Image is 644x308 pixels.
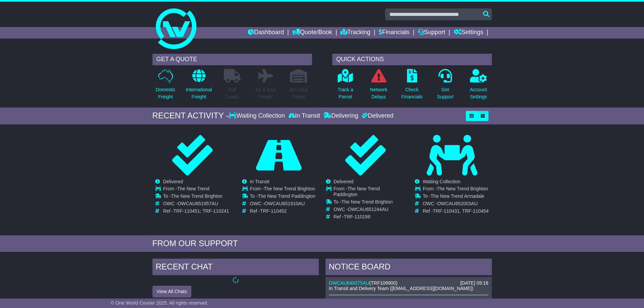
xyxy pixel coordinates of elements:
a: Support [418,27,445,39]
span: OWCAU651910AU [264,201,305,206]
a: Tracking [340,27,370,39]
a: Track aParcel [337,69,354,104]
span: Delivered [334,179,354,184]
td: From - [334,186,405,199]
td: OWC - [334,207,405,214]
div: NOTICE BOARD [326,259,492,277]
span: The New Trend Brighton [341,199,393,205]
a: AccountSettings [470,69,487,104]
span: TRF-110451; TRF-110241 [173,208,229,214]
span: TRF109900 [371,280,396,286]
p: Track a Parcel [338,86,353,100]
td: From - [423,186,488,193]
td: To - [334,199,405,207]
div: Waiting Collection [229,112,286,120]
a: GetSupport [436,69,454,104]
p: Get Support [437,86,453,100]
span: Waiting Collection [423,179,460,184]
a: CheckFinancials [401,69,423,104]
td: OWC - [163,201,229,208]
p: International Freight [186,86,212,100]
p: Air & Sea Freight [256,86,276,100]
span: TRF-110431, TRF-110454 [433,208,489,214]
td: OWC - [423,201,488,208]
div: RECENT CHAT [152,259,319,277]
span: Delivered [163,179,183,184]
p: Network Delays [370,86,387,100]
div: Delivering [322,112,360,120]
div: RECENT ACTIVITY - [152,111,229,121]
td: To - [423,193,488,201]
div: Delivered [360,112,393,120]
td: OWC - [250,201,315,208]
span: The New Trend Brighton [437,186,488,191]
td: To - [163,193,229,201]
span: OWCAU651957AU [177,201,218,206]
span: In Transit [250,179,269,184]
a: OWCAU649375AU [329,280,369,286]
div: [DATE] 09:18 [460,280,488,286]
span: The New Trend [177,186,210,191]
span: In Transit and Delivery Team ([EMAIL_ADDRESS][DOMAIN_NAME]) [329,286,474,291]
span: TRF-110452 [260,208,287,214]
div: FROM OUR SUPPORT [152,239,492,248]
p: Check Financials [401,86,423,100]
a: Quote/Book [292,27,332,39]
p: Full Loads [224,86,241,100]
div: GET A QUOTE [152,54,312,65]
td: Ref - [250,208,315,214]
a: NetworkDelays [369,69,387,104]
span: OWCAU651244AU [348,207,388,212]
span: The New Trend Paddington [334,186,380,197]
span: The New Trend Brighton [264,186,315,191]
td: Ref - [163,208,229,214]
td: From - [250,186,315,193]
span: The New Trend Armadale [431,193,484,199]
span: © One World Courier 2025. All rights reserved. [111,300,209,306]
span: The New Trend Paddington [258,193,315,199]
td: Ref - [423,208,488,214]
div: ( ) [329,280,488,286]
a: DomesticFreight [155,69,175,104]
a: Dashboard [248,27,284,39]
span: The New Trend Brighton [171,193,222,199]
td: From - [163,186,229,193]
td: To - [250,193,315,201]
button: View All Chats [152,286,191,298]
span: TRF-110198 [344,214,371,219]
p: Air / Sea Depot [290,86,308,100]
a: Financials [379,27,409,39]
span: OWCAU652003AU [437,201,478,206]
td: Ref - [334,214,405,220]
p: Domestic Freight [156,86,175,100]
p: Account Settings [470,86,487,100]
a: InternationalFreight [186,69,212,104]
a: Settings [454,27,483,39]
div: QUICK ACTIONS [332,54,492,65]
div: In Transit [287,112,322,120]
